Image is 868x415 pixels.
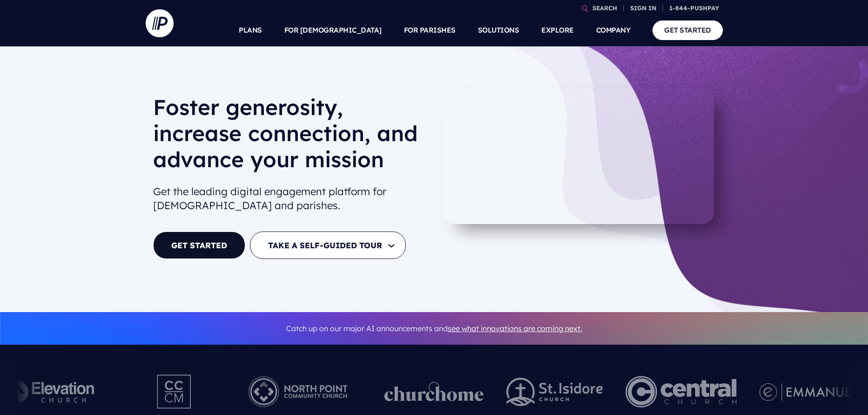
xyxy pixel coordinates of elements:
[250,231,406,259] button: TAKE A SELF-GUIDED TOUR
[506,378,603,406] img: pp_logos_2
[284,14,382,47] a: FOR [DEMOGRAPHIC_DATA]
[541,14,574,47] a: EXPLORE
[596,14,631,47] a: COMPANY
[653,20,723,40] a: GET STARTED
[153,94,427,180] h1: Foster generosity, increase connection, and advance your mission
[384,382,484,401] img: pp_logos_1
[478,14,519,47] a: SOLUTIONS
[153,181,427,217] h2: Get the leading digital engagement platform for [DEMOGRAPHIC_DATA] and parishes.
[153,231,245,259] a: GET STARTED
[448,324,582,333] a: see what innovations are coming next.
[153,318,715,339] p: Catch up on our major AI announcements and
[404,14,456,47] a: FOR PARISHES
[239,14,262,47] a: PLANS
